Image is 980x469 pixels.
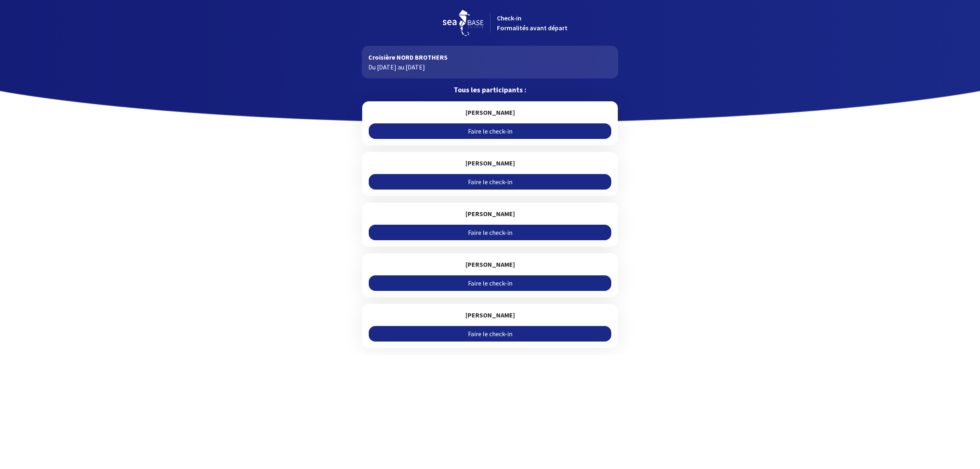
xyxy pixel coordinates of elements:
h5: [PERSON_NAME] [369,310,611,319]
h5: [PERSON_NAME] [369,108,611,117]
p: Croisière NORD BROTHERS [368,52,611,62]
span: Check-in Formalités avant départ [497,14,568,32]
h5: [PERSON_NAME] [369,159,611,167]
a: Faire le check-in [369,123,611,139]
p: Tous les participants : [362,85,618,95]
img: logo_seabase.svg [443,10,483,36]
h5: [PERSON_NAME] [369,209,611,218]
a: Faire le check-in [369,326,611,342]
a: Faire le check-in [369,225,611,240]
a: Faire le check-in [369,174,611,190]
p: Du [DATE] au [DATE] [368,62,611,72]
h5: [PERSON_NAME] [369,260,611,269]
a: Faire le check-in [369,275,611,291]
